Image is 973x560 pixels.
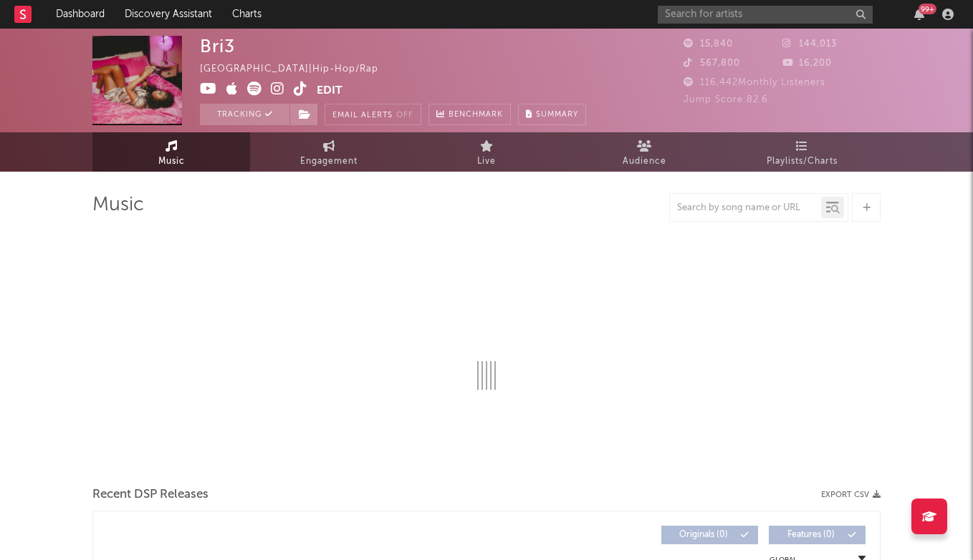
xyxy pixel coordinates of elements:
a: Live [408,132,565,172]
button: Summary [518,104,586,125]
span: Audience [623,153,666,170]
div: [GEOGRAPHIC_DATA] | Hip-Hop/Rap [200,61,395,78]
span: Jump Score: 82.6 [684,95,768,104]
button: Edit [317,82,342,99]
a: Music [92,132,250,172]
span: Benchmark [449,107,503,124]
input: Search by song name or URL [670,202,821,214]
span: Summary [536,111,578,119]
span: Live [477,153,496,170]
a: Engagement [250,132,408,172]
span: Features ( 0 ) [778,531,844,539]
span: 567,800 [684,59,740,68]
a: Audience [565,132,723,172]
span: Playlists/Charts [767,153,838,170]
span: 16,200 [782,59,832,68]
button: 99+ [914,9,924,20]
button: Email AlertsOff [325,104,421,125]
span: Music [158,153,185,170]
span: Recent DSP Releases [92,486,208,503]
button: Tracking [200,104,289,125]
button: Export CSV [821,491,881,499]
span: 144,013 [782,39,837,49]
div: 99 + [919,4,936,14]
span: 15,840 [684,39,733,49]
span: Originals ( 0 ) [671,531,737,539]
button: Features(0) [769,526,866,544]
em: Off [396,112,413,119]
button: Originals(0) [661,526,758,544]
a: Playlists/Charts [723,132,881,172]
span: 116,442 Monthly Listeners [684,78,825,87]
div: Bri3 [200,36,235,57]
span: Engagement [300,153,358,170]
input: Search for artists [658,6,873,24]
a: Benchmark [428,104,511,125]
